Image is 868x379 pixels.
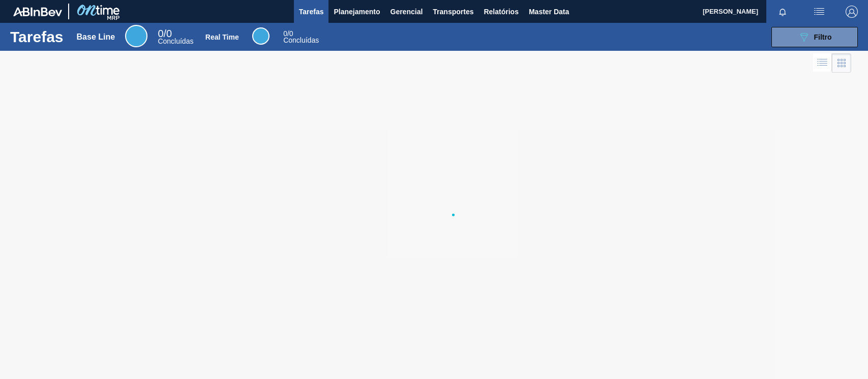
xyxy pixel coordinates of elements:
[433,6,473,18] span: Transportes
[283,29,293,38] span: / 0
[13,7,62,16] img: TNhmsLtSVTkK8tSr43FrP2fwEKptu5GPRR3wAAAABJRU5ErkJggg==
[158,28,172,39] span: / 0
[283,29,287,38] span: 0
[283,36,319,44] span: Concluídas
[814,33,832,41] span: Filtro
[158,28,163,39] span: 0
[283,30,319,44] div: Real Time
[252,27,270,45] div: Real Time
[529,6,569,18] span: Master Data
[391,6,423,18] span: Gerencial
[125,25,147,47] div: Base Line
[77,33,115,42] div: Base Line
[484,6,518,18] span: Relatórios
[299,6,324,18] span: Tarefas
[10,31,64,43] h1: Tarefas
[771,27,858,47] button: Filtro
[158,37,193,45] span: Concluídas
[813,6,825,18] img: userActions
[334,6,380,18] span: Planejamento
[158,29,193,45] div: Base Line
[846,6,858,18] img: Logout
[766,5,799,19] button: Notificações
[205,33,239,41] div: Real Time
